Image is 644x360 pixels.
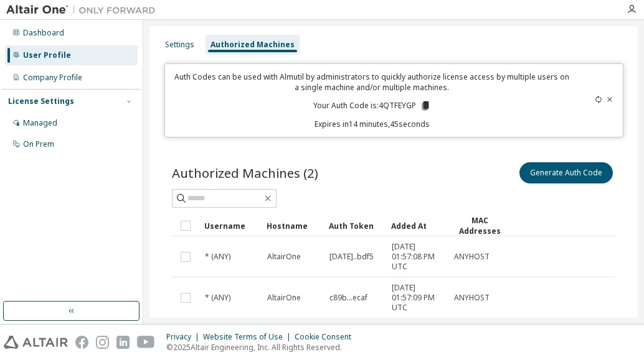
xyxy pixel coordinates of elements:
[453,215,506,236] div: MAC Addresses
[173,72,571,93] p: Auth Codes can be used with Almutil by administrators to quickly authorize license access by mult...
[23,73,82,83] div: Company Profile
[116,336,130,349] img: linkedin.svg
[75,336,88,349] img: facebook.svg
[392,283,443,313] span: [DATE] 01:57:09 PM UTC
[23,28,64,38] div: Dashboard
[267,293,301,303] span: AltairOne
[8,96,74,106] div: License Settings
[267,216,319,236] div: Hostname
[204,216,257,236] div: Username
[166,342,359,353] p: © 2025 Altair Engineering, Inc. All Rights Reserved.
[4,336,68,349] img: altair_logo.svg
[6,4,162,16] img: Altair One
[165,40,194,50] div: Settings
[23,118,57,128] div: Managed
[96,336,109,349] img: instagram.svg
[166,332,203,342] div: Privacy
[211,40,295,50] div: Authorized Machines
[329,252,374,262] span: [DATE]..bdf5
[172,164,318,182] span: Authorized Machines (2)
[519,162,613,183] button: Generate Auth Code
[267,252,301,262] span: AltairOne
[205,293,230,303] span: * (ANY)
[454,252,490,262] span: ANYHOST
[137,336,155,349] img: youtube.svg
[23,139,54,149] div: On Prem
[173,119,571,129] p: Expires in 14 minutes, 45 seconds
[329,293,367,303] span: c89b...ecaf
[203,332,295,342] div: Website Terms of Use
[23,50,71,60] div: User Profile
[392,242,443,272] span: [DATE] 01:57:08 PM UTC
[329,216,381,236] div: Auth Token
[313,100,431,111] p: Your Auth Code is: 4QTFEYGP
[454,293,490,303] span: ANYHOST
[295,332,359,342] div: Cookie Consent
[205,252,230,262] span: * (ANY)
[391,216,443,236] div: Added At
